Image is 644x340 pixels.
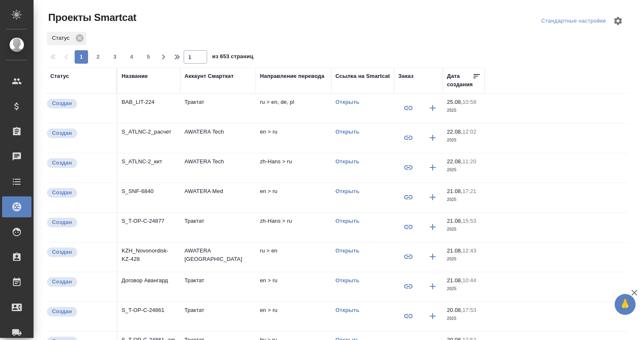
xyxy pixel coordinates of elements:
[142,53,155,61] span: 5
[539,15,608,28] div: split button
[122,306,176,314] p: S_T-OP-C-24861
[447,218,462,224] p: 21.08,
[122,128,176,136] p: S_ATLNC-2_расчет
[180,153,256,183] td: AWATERA Tech
[260,98,327,106] p: ru > en, de, pl
[180,242,256,272] td: AWATERA [GEOGRAPHIC_DATA]
[335,99,359,105] a: Открыть
[447,106,480,115] p: 2025
[447,277,462,283] p: 21.08,
[122,276,176,285] p: Договор Авангард
[462,188,476,194] p: 17:21
[108,50,122,64] button: 3
[447,136,480,144] p: 2025
[462,99,476,105] p: 10:58
[398,306,418,326] button: Привязать к существующему заказу
[398,98,418,118] button: Привязать к существующему заказу
[125,50,138,64] button: 4
[47,32,86,45] div: Статус
[398,187,418,207] button: Привязать к существующему заказу
[462,129,476,135] p: 12:02
[52,99,72,108] p: Создан
[615,294,636,315] button: 🙏
[122,187,176,196] p: S_SNF-6840
[398,72,413,80] div: Заказ
[180,124,256,153] td: AWATERA Tech
[462,247,476,254] p: 12:43
[122,217,176,225] p: S_T-OP-C-24877
[142,50,155,64] button: 5
[122,157,176,166] p: S_ATLNC-2_кит
[462,277,476,283] p: 10:44
[335,247,359,254] a: Открыть
[50,72,69,80] div: Статус
[423,217,443,237] button: Создать заказ
[447,247,462,254] p: 21.08,
[212,52,253,64] span: из 653 страниц
[122,247,176,263] p: KZH_Novonordisk-KZ-428
[462,218,476,224] p: 15:53
[447,158,462,165] p: 22.08,
[447,225,480,234] p: 2025
[52,188,72,197] p: Создан
[447,129,462,135] p: 22.08,
[184,72,234,80] div: Аккаунт Смарткат
[91,50,105,64] button: 2
[260,217,327,225] p: zh-Hans > ru
[423,157,443,178] button: Создать заказ
[335,277,359,283] a: Открыть
[447,166,480,174] p: 2025
[260,306,327,314] p: en > ru
[180,302,256,331] td: Трактат
[125,53,138,61] span: 4
[260,157,327,166] p: zh-Hans > ru
[447,285,480,293] p: 2025
[260,187,327,196] p: en > ru
[398,157,418,178] button: Привязать к существующему заказу
[423,187,443,207] button: Создать заказ
[398,217,418,237] button: Привязать к существующему заказу
[423,128,443,148] button: Создать заказ
[52,307,72,316] p: Создан
[462,307,476,313] p: 17:53
[180,272,256,301] td: Трактат
[447,314,480,323] p: 2025
[423,306,443,326] button: Создать заказ
[260,128,327,136] p: en > ru
[122,72,148,80] div: Название
[52,34,73,42] p: Статус
[122,98,176,106] p: BAB_LIT-224
[52,218,72,227] p: Создан
[447,72,473,89] div: Дата создания
[335,307,359,313] a: Открыть
[447,99,462,105] p: 25.08,
[423,247,443,267] button: Создать заказ
[180,94,256,123] td: Трактат
[91,53,105,61] span: 2
[335,129,359,135] a: Открыть
[423,98,443,118] button: Создать заказ
[423,276,443,296] button: Создать заказ
[335,72,390,80] div: Ссылка на Smartcat
[398,276,418,296] button: Привязать к существующему заказу
[608,11,628,31] span: Настроить таблицу
[52,248,72,256] p: Создан
[260,276,327,285] p: en > ru
[260,247,327,255] p: ru > en
[618,296,632,313] span: 🙏
[46,11,136,24] span: Проекты Smartcat
[447,255,480,263] p: 2025
[52,129,72,137] p: Создан
[447,188,462,194] p: 21.08,
[447,307,462,313] p: 20.08,
[52,278,72,286] p: Создан
[180,213,256,242] td: Трактат
[462,158,476,165] p: 11:20
[398,128,418,148] button: Привязать к существующему заказу
[335,158,359,165] a: Открыть
[260,72,325,80] div: Направление перевода
[52,159,72,167] p: Создан
[335,218,359,224] a: Открыть
[335,188,359,194] a: Открыть
[398,247,418,267] button: Привязать к существующему заказу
